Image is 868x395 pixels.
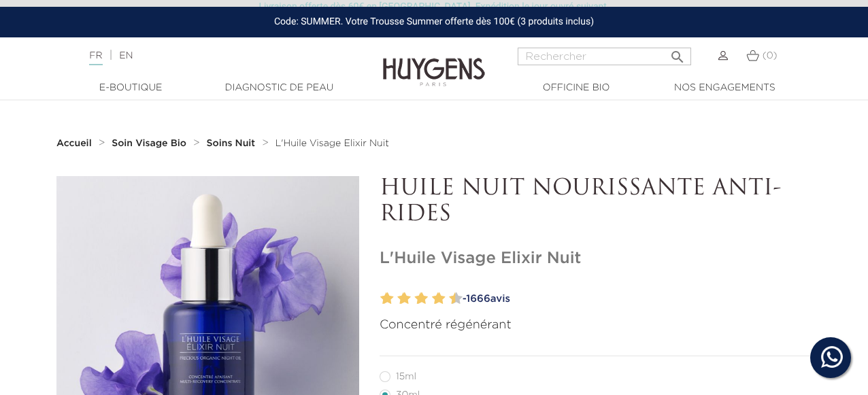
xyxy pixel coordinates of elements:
i:  [669,45,686,61]
label: 8 [435,289,445,309]
label: 7 [429,289,434,309]
p: HUILE NUIT NOURISSANTE ANTI-RIDES [380,176,812,228]
p: Concentré régénérant [380,316,812,334]
strong: Soin Visage Bio [112,139,186,148]
a: -1666avis [458,289,812,309]
label: 3 [395,289,399,309]
label: 15ml [380,371,433,382]
label: 5 [412,289,417,309]
a: Soin Visage Bio [112,138,190,149]
label: 4 [401,289,411,309]
span: L'Huile Visage Elixir Nuit [276,139,389,148]
a: Diagnostic de peau [211,81,347,95]
label: 6 [418,289,428,309]
span: 1666 [466,294,490,304]
a: Officine Bio [508,81,644,95]
label: 2 [384,289,394,309]
span: (0) [763,51,778,61]
h1: L'Huile Visage Elixir Nuit [380,249,812,269]
button:  [665,44,690,62]
a: Accueil [56,138,95,149]
a: EN [119,51,133,61]
label: 10 [452,289,463,309]
img: Huygens [383,36,485,88]
a: L'Huile Visage Elixir Nuit [276,138,389,149]
a: Soins Nuit [207,138,258,149]
label: 9 [446,289,451,309]
strong: Soins Nuit [207,139,256,148]
a: Nos engagements [656,81,792,95]
input: Rechercher [518,48,691,65]
label: 1 [378,289,382,309]
a: E-Boutique [63,81,199,95]
strong: Accueil [56,139,92,148]
div: | [82,48,351,64]
a: FR [89,51,102,65]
